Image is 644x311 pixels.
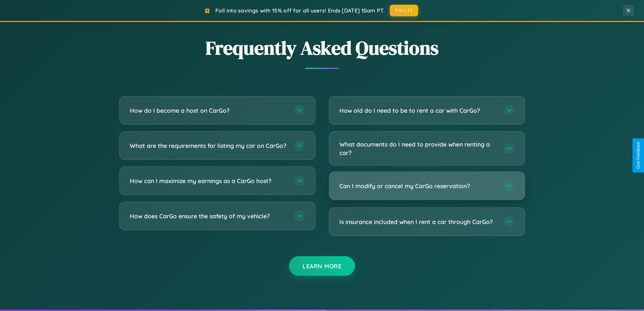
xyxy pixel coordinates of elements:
h2: Frequently Asked Questions [119,35,525,61]
h3: How do I become a host on CarGo? [130,106,287,115]
h3: How can I maximize my earnings as a CarGo host? [130,177,287,185]
h3: How does CarGo ensure the safety of my vehicle? [130,212,287,220]
h3: How old do I need to be to rent a car with CarGo? [339,106,497,115]
button: FALL15 [390,5,418,16]
div: Give Feedback [636,142,641,169]
button: Learn More [289,256,355,276]
h3: Can I modify or cancel my CarGo reservation? [339,182,497,190]
h3: What are the requirements for listing my car on CarGo? [130,141,287,150]
h3: What documents do I need to provide when renting a car? [339,140,497,157]
h3: Is insurance included when I rent a car through CarGo? [339,218,497,226]
span: Fall into savings with 15% off for all users! Ends [DATE] 10am PT. [215,7,385,14]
